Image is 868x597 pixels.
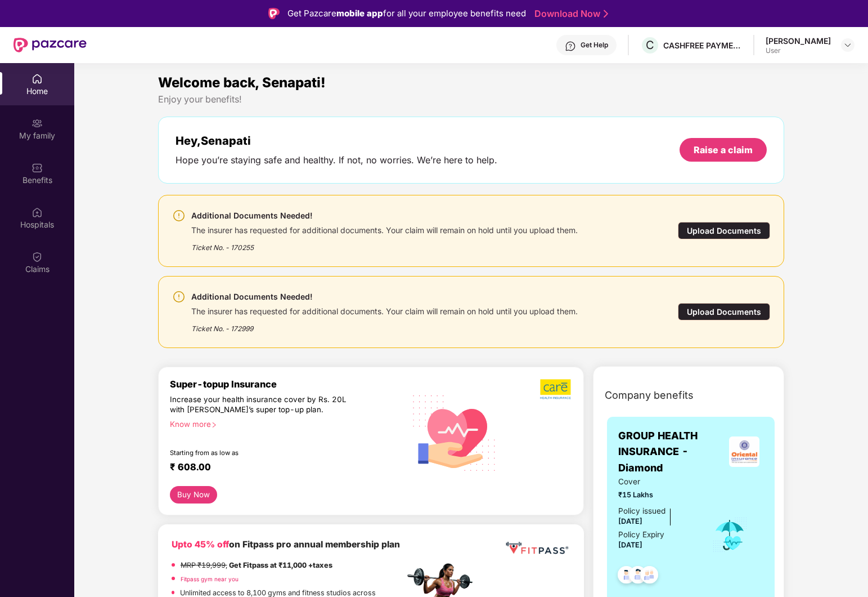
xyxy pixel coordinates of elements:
[618,529,664,541] div: Policy Expiry
[268,8,280,19] img: Logo
[170,378,404,390] div: Super-topup Insurance
[646,38,654,52] span: C
[32,207,43,218] img: svg+xml;base64,PHN2ZyBpZD0iSG9zcGl0YWxzIiB4bWxucz0iaHR0cDovL3d3dy53My5vcmcvMjAwMC9zdmciIHdpZHRoPS...
[605,387,694,403] span: Company benefits
[729,436,759,467] img: insurerLogo
[503,538,570,559] img: fppp.png
[624,563,652,590] img: svg+xml;base64,PHN2ZyB4bWxucz0iaHR0cDovL3d3dy53My5vcmcvMjAwMC9zdmciIHdpZHRoPSI0OC45NDMiIGhlaWdodD...
[170,395,356,415] div: Increase your health insurance cover by Rs. 20L with [PERSON_NAME]’s super top-up plan.
[565,41,576,52] img: svg+xml;base64,PHN2ZyBpZD0iSGVscC0zMngzMiIgeG1sbnM9Imh0dHA6Ly93d3cudzMub3JnLzIwMDAvc3ZnIiB3aWR0aD...
[618,489,696,501] span: ₹15 Lakhs
[211,422,217,428] span: right
[287,7,526,20] div: Get Pazcare for all your employee benefits need
[191,304,578,317] div: The insurer has requested for additional documents. Your claim will remain on hold until you uplo...
[694,144,753,156] div: Raise a claim
[712,516,748,554] img: icon
[766,35,831,46] div: [PERSON_NAME]
[181,561,227,569] del: MRP ₹19,999,
[618,517,642,525] span: [DATE]
[229,561,332,569] strong: Get Fitpass at ₹11,000 +taxes
[176,154,497,166] div: Hope you’re staying safe and healthy. If not, no worries. We’re here to help.
[170,486,218,504] button: Buy Now
[172,290,186,304] img: svg+xml;base64,PHN2ZyBpZD0iV2FybmluZ18tXzI0eDI0IiBkYXRhLW5hbWU9Ildhcm5pbmcgLSAyNHgyNCIgeG1sbnM9Im...
[14,38,87,52] img: New Pazcare Logo
[581,41,608,50] div: Get Help
[181,576,239,582] a: Fitpass gym near you
[176,134,497,148] div: Hey, Senapati
[604,8,608,20] img: Stroke
[158,93,785,105] div: Enjoy your benefits!
[618,541,642,549] span: [DATE]
[404,381,505,484] img: svg+xml;base64,PHN2ZyB4bWxucz0iaHR0cDovL3d3dy53My5vcmcvMjAwMC9zdmciIHhtbG5zOnhsaW5rPSJodHRwOi8vd3...
[158,74,326,91] span: Welcome back, Senapati!
[170,461,393,475] div: ₹ 608.00
[191,222,578,235] div: The insurer has requested for additional documents. Your claim will remain on hold until you uplo...
[172,539,229,550] b: Upto 45% off
[540,378,572,400] img: b5dec4f62d2307b9de63beb79f102df3.png
[170,449,357,457] div: Starting from as low as
[191,290,578,304] div: Additional Documents Needed!
[663,40,742,51] div: CASHFREE PAYMENTS INDIA PVT. LTD.
[534,8,605,20] a: Download Now
[32,118,43,129] img: svg+xml;base64,PHN2ZyB3aWR0aD0iMjAiIGhlaWdodD0iMjAiIHZpZXdCb3g9IjAgMCAyMCAyMCIgZmlsbD0ibm9uZSIgeG...
[843,41,852,50] img: svg+xml;base64,PHN2ZyBpZD0iRHJvcGRvd24tMzJ4MzIiIHhtbG5zPSJodHRwOi8vd3d3LnczLm9yZy8yMDAwL3N2ZyIgd2...
[618,476,696,488] span: Cover
[618,428,725,476] span: GROUP HEALTH INSURANCE - Diamond
[191,235,578,253] div: Ticket No. - 170255
[678,222,770,239] div: Upload Documents
[191,209,578,222] div: Additional Documents Needed!
[678,303,770,320] div: Upload Documents
[336,8,383,19] strong: mobile app
[172,209,186,222] img: svg+xml;base64,PHN2ZyBpZD0iV2FybmluZ18tXzI0eDI0IiBkYXRhLW5hbWU9Ildhcm5pbmcgLSAyNHgyNCIgeG1sbnM9Im...
[172,539,400,550] b: on Fitpass pro annual membership plan
[32,251,43,262] img: svg+xml;base64,PHN2ZyBpZD0iQ2xhaW0iIHhtbG5zPSJodHRwOi8vd3d3LnczLm9yZy8yMDAwL3N2ZyIgd2lkdGg9IjIwIi...
[32,162,43,173] img: svg+xml;base64,PHN2ZyBpZD0iQmVuZWZpdHMiIHhtbG5zPSJodHRwOi8vd3d3LnczLm9yZy8yMDAwL3N2ZyIgd2lkdGg9Ij...
[613,563,640,590] img: svg+xml;base64,PHN2ZyB4bWxucz0iaHR0cDovL3d3dy53My5vcmcvMjAwMC9zdmciIHdpZHRoPSI0OC45NDMiIGhlaWdodD...
[32,73,43,84] img: svg+xml;base64,PHN2ZyBpZD0iSG9tZSIgeG1sbnM9Imh0dHA6Ly93d3cudzMub3JnLzIwMDAvc3ZnIiB3aWR0aD0iMjAiIG...
[766,46,831,55] div: User
[636,563,663,590] img: svg+xml;base64,PHN2ZyB4bWxucz0iaHR0cDovL3d3dy53My5vcmcvMjAwMC9zdmciIHdpZHRoPSI0OC45NDMiIGhlaWdodD...
[191,317,578,334] div: Ticket No. - 172999
[618,505,665,517] div: Policy issued
[170,420,398,427] div: Know more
